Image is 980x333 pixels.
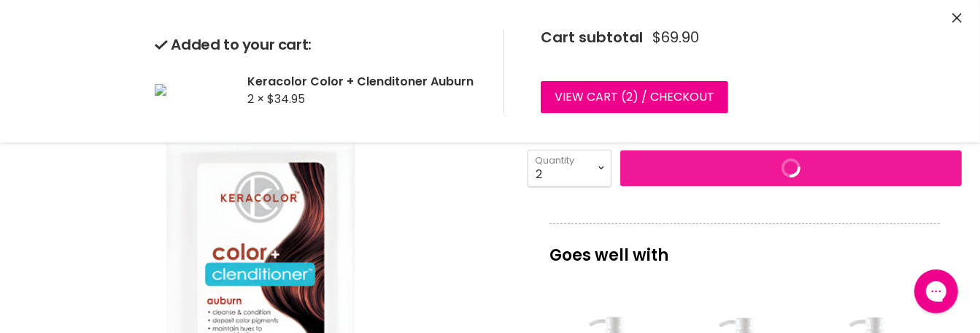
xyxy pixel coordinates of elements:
[155,84,166,96] img: Keracolor Color + Clenditoner Auburn
[952,11,962,26] button: Close
[626,88,633,105] span: 2
[541,81,728,113] a: View cart (2) / Checkout
[541,27,643,47] span: Cart subtotal
[652,29,699,46] span: $69.90
[549,223,940,272] p: Goes well with
[907,264,965,318] iframe: Gorgias live chat messenger
[155,37,480,53] h2: Added to your cart:
[268,91,306,107] span: $34.95
[248,74,480,89] h2: Keracolor Color + Clenditoner Auburn
[528,150,611,186] select: Quantity
[248,91,265,107] span: 2 ×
